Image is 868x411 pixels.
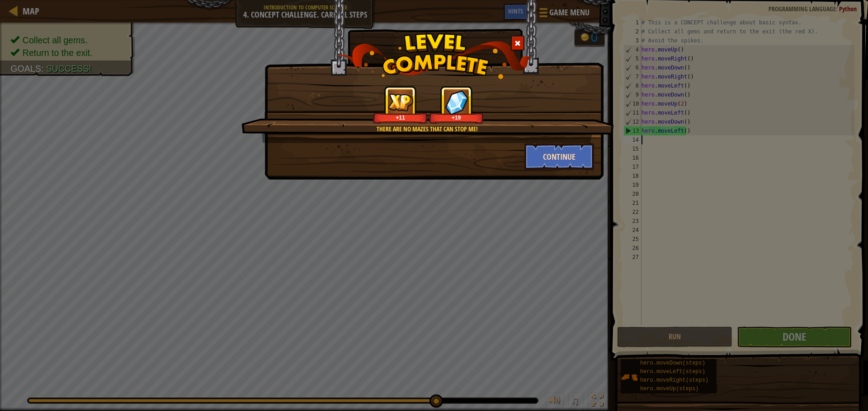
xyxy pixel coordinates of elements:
div: There are no mazes that can stop me! [284,125,570,134]
img: reward_icon_gems.png [445,90,468,115]
button: Continue [524,143,594,170]
img: reward_icon_xp.png [388,93,413,111]
div: +11 [375,114,426,121]
img: level_complete.png [337,33,531,79]
div: +19 [431,114,482,121]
